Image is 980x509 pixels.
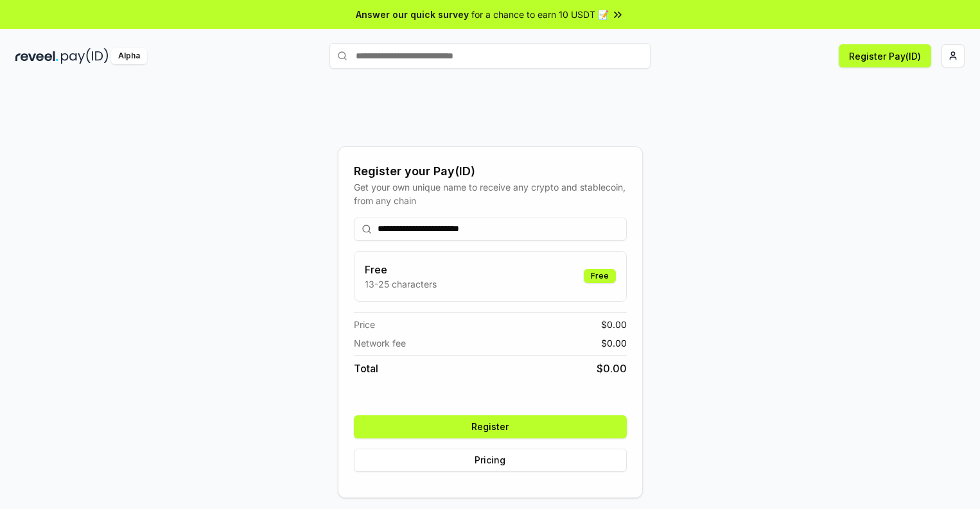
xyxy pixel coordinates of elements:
[354,361,378,376] span: Total
[601,336,627,350] span: $ 0.00
[111,48,147,64] div: Alpha
[354,162,627,180] div: Register your Pay(ID)
[365,262,437,277] h3: Free
[354,415,627,438] button: Register
[354,180,627,207] div: Get your own unique name to receive any crypto and stablecoin, from any chain
[356,8,469,21] span: Answer our quick survey
[601,318,627,331] span: $ 0.00
[471,8,609,21] span: for a chance to earn 10 USDT 📝
[584,269,616,283] div: Free
[365,277,437,291] p: 13-25 characters
[597,361,627,376] span: $ 0.00
[15,48,58,64] img: reveel_dark
[354,318,375,331] span: Price
[61,48,109,64] img: pay_id
[354,449,627,472] button: Pricing
[839,44,931,67] button: Register Pay(ID)
[354,336,406,350] span: Network fee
